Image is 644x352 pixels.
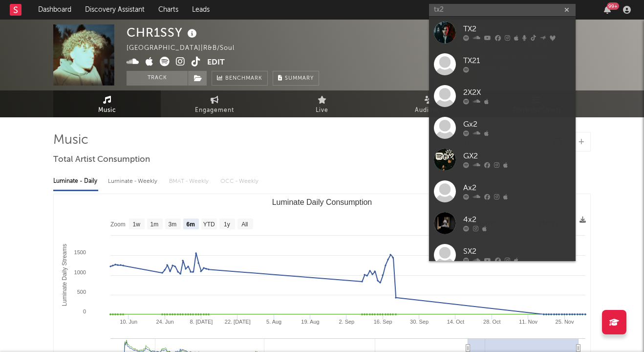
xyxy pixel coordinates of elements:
span: Audience [415,105,445,116]
text: 5. Aug [266,319,281,325]
a: Engagement [161,90,268,117]
button: 99+ [604,6,611,14]
a: Music [53,90,161,117]
text: 28. Oct [483,319,500,325]
div: 2X2X [463,87,571,99]
text: 1y [224,221,230,228]
text: 6m [187,221,195,228]
text: 8. [DATE] [190,319,213,325]
a: 2X2X [429,80,576,112]
text: 16. Sep [374,319,392,325]
div: Gx2 [463,119,571,131]
button: Summary [273,71,319,86]
span: Engagement [195,105,234,116]
text: 30. Sep [410,319,429,325]
a: Ax2 [429,176,576,207]
text: 500 [77,289,86,295]
text: 10. Jun [120,319,137,325]
text: 24. Jun [156,319,173,325]
text: Luminate Daily Consumption [272,198,372,206]
a: GX2 [429,144,576,176]
text: 2. Sep [339,319,354,325]
a: TX21 [429,48,576,80]
a: SX2 [429,239,576,271]
div: TX21 [463,55,571,67]
text: 1500 [74,249,86,255]
span: Live [316,105,328,116]
div: [GEOGRAPHIC_DATA] | R&B/Soul [127,43,246,54]
a: Live [268,90,376,117]
div: 4x2 [463,214,571,226]
div: Luminate - Weekly [108,173,159,190]
div: SX2 [463,246,571,258]
div: GX2 [463,151,571,162]
a: Audience [376,90,483,117]
a: 4x2 [429,207,576,239]
text: 1m [150,221,159,228]
span: Music [98,105,116,116]
text: 22. [DATE] [225,319,251,325]
div: CHR1SSY [127,24,199,41]
input: Search for artists [429,4,576,16]
text: 19. Aug [301,319,319,325]
a: TX2 [429,17,576,48]
text: 25. Nov [556,319,574,325]
text: 1000 [74,269,86,275]
text: 14. Oct [447,319,464,325]
div: TX2 [463,23,571,35]
text: Luminate Daily Streams [61,244,68,306]
text: 3m [169,221,177,228]
div: Luminate - Daily [53,173,98,190]
span: Total Artist Consumption [53,154,150,166]
a: Gx2 [429,112,576,144]
text: 0 [83,308,86,314]
span: Benchmark [225,73,262,85]
div: 99 + [607,2,619,10]
text: Zoom [110,221,126,228]
a: Benchmark [212,71,268,86]
button: Edit [207,57,225,69]
button: Track [127,71,188,86]
text: All [241,221,248,228]
span: Summary [285,76,314,81]
div: Ax2 [463,182,571,194]
text: 11. Nov [519,319,537,325]
text: 1w [132,221,140,228]
text: YTD [203,221,215,228]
